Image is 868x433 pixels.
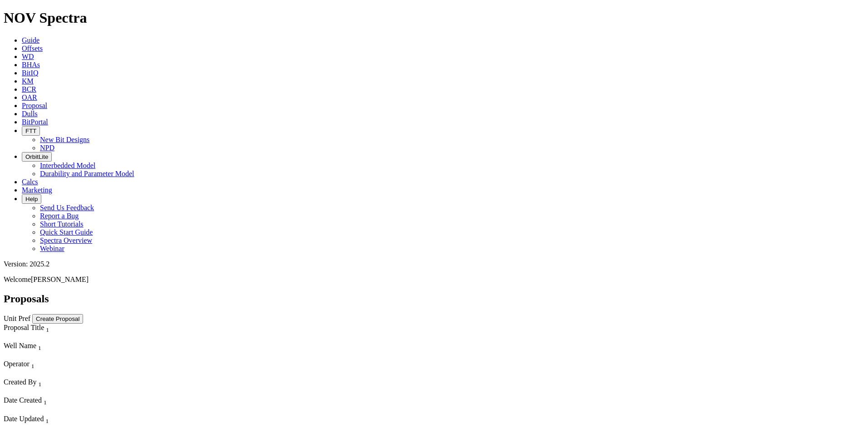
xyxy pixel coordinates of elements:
div: Sort None [4,360,142,378]
span: Date Created [4,396,42,404]
span: Proposal Title [4,324,44,331]
a: Durability and Parameter Model [40,170,134,177]
button: Help [22,194,41,204]
div: Column Menu [4,388,142,396]
a: Offsets [22,44,43,52]
a: WD [22,53,34,60]
div: Sort None [4,415,141,433]
sub: 1 [38,381,41,388]
a: Short Tutorials [40,220,84,228]
div: Sort None [4,396,141,414]
div: Proposal Title Sort None [4,324,142,334]
a: KM [22,77,34,85]
span: Help [25,196,38,202]
div: Date Created Sort None [4,396,141,406]
sub: 1 [38,344,41,351]
a: BHAs [22,61,40,69]
div: Well Name Sort None [4,342,142,352]
div: Sort None [4,342,142,360]
div: Column Menu [4,425,141,433]
span: Created By [4,378,36,386]
div: Date Updated Sort None [4,415,141,425]
sub: 1 [44,399,47,406]
span: Operator [4,360,30,368]
h1: NOV Spectra [4,10,864,26]
span: Sort None [44,396,47,404]
a: Guide [22,36,39,44]
a: Spectra Overview [40,236,92,244]
div: Version: 2025.2 [4,260,864,268]
a: BitIQ [22,69,38,77]
a: Send Us Feedback [40,204,94,212]
h2: Proposals [4,293,864,305]
div: Operator Sort None [4,360,142,370]
div: Sort None [4,324,142,342]
button: OrbitLite [22,152,52,162]
a: Marketing [22,186,52,194]
span: Sort None [31,360,35,368]
span: [PERSON_NAME] [31,276,89,283]
a: Unit Pref [4,315,30,322]
div: Column Menu [4,370,142,378]
span: OrbitLite [25,153,48,160]
a: BCR [22,85,36,93]
button: FTT [22,126,40,136]
a: Dulls [22,110,38,118]
a: Interbedded Model [40,162,95,169]
a: Calcs [22,178,38,186]
span: Sort None [46,324,49,331]
button: Create Proposal [32,314,83,324]
span: Date Updated [4,415,44,423]
div: Sort None [4,378,142,396]
span: FTT [25,128,36,134]
p: Welcome [4,276,864,284]
div: Created By Sort None [4,378,142,388]
a: NPD [40,144,54,152]
span: Sort None [38,342,41,349]
span: Sort None [45,415,49,423]
a: Webinar [40,245,64,252]
div: Column Menu [4,334,142,342]
sub: 1 [45,418,49,424]
sub: 1 [46,326,49,333]
a: New Bit Designs [40,136,89,143]
sub: 1 [31,363,35,369]
a: Proposal [22,102,47,109]
div: Column Menu [4,407,141,415]
a: OAR [22,93,37,101]
span: Well Name [4,342,36,349]
div: Column Menu [4,352,142,360]
a: Report a Bug [40,212,79,220]
span: Sort None [38,378,41,386]
a: Quick Start Guide [40,228,93,236]
a: BitPortal [22,118,48,126]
